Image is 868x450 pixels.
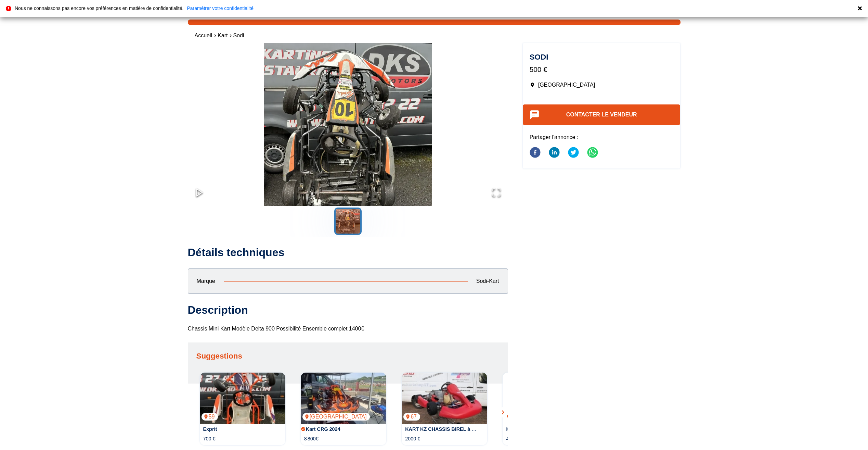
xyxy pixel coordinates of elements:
[218,33,228,38] a: Kart
[530,64,674,74] p: 500 €
[523,104,681,125] button: Contacter le vendeur
[203,435,216,442] p: 700 €
[503,373,588,424] a: KART COMPLET PRET A ROULER CATEGORIE KA10067
[530,143,541,163] button: facebook
[498,407,508,417] button: chevron_right
[503,373,588,424] img: KART COMPLET PRET A ROULER CATEGORIE KA100
[499,408,507,416] span: chevron_right
[405,426,536,432] a: KART KZ CHASSIS BIREL à MOTEUR TM Révisé à roder
[188,246,508,259] h2: Détails techniques
[188,277,224,285] p: Marque
[306,426,340,432] a: Kart CRG 2024
[302,413,370,421] p: [GEOGRAPHIC_DATA]
[549,143,560,163] button: linkedin
[203,426,217,432] a: Exprit
[195,33,212,38] a: Accueil
[506,435,521,442] p: 4900 €
[196,349,508,363] h2: Suggestions
[188,246,508,332] div: Chassis Mini Kart Modèle Delta 900 Possibilité Ensemble complet 1400€
[566,112,637,117] a: Contacter le vendeur
[402,373,487,424] img: KART KZ CHASSIS BIREL à MOTEUR TM Révisé à roder
[402,373,487,424] a: KART KZ CHASSIS BIREL à MOTEUR TM Révisé à roder67
[334,208,362,235] button: Go to Slide 1
[301,373,386,424] img: Kart CRG 2024
[188,208,508,235] div: Thumbnail Navigation
[200,373,285,424] a: Exprit59
[188,43,508,221] img: image
[233,33,244,38] a: Sodi
[188,181,211,205] button: Play or Pause Slideshow
[200,373,285,424] img: Exprit
[468,277,508,285] p: Sodi-Kart
[587,143,598,163] button: whatsapp
[506,426,633,432] a: KART COMPLET PRET A ROULER CATEGORIE KA100
[304,435,319,442] p: 8 800€
[568,143,579,163] button: twitter
[485,181,508,205] button: Open Fullscreen
[202,413,218,421] p: 59
[301,373,386,424] a: Kart CRG 2024[GEOGRAPHIC_DATA]
[403,413,420,421] p: 67
[405,435,420,442] p: 2000 €
[530,53,674,61] h1: Sodi
[187,6,254,11] a: Paramétrer votre confidentialité
[530,81,674,89] p: [GEOGRAPHIC_DATA]
[15,6,183,11] p: Nous ne connaissons pas encore vos préférences en matière de confidentialité.
[188,43,508,206] div: Go to Slide 1
[188,303,508,317] h2: Description
[530,134,674,141] p: Partager l'annonce :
